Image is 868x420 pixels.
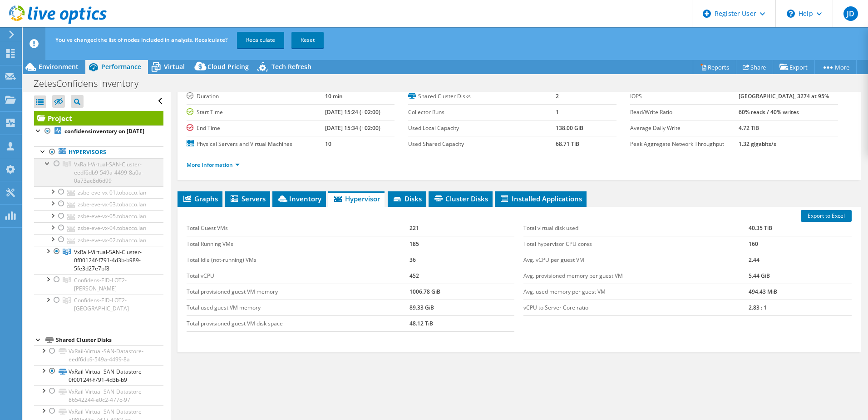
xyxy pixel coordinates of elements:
[30,79,153,89] h1: ZetesConfidens Inventory
[556,92,559,100] b: 2
[34,210,163,222] a: zsbe-eve-vx-05.tobacco.lan
[237,32,284,48] a: Recalculate
[773,60,815,74] a: Export
[74,276,127,292] span: Confidens-EID-LOT2-[PERSON_NAME]
[523,284,749,300] td: Avg. used memory per guest VM
[392,194,422,203] span: Disks
[34,274,163,294] a: Confidens-EID-LOT2-Evere
[74,296,129,312] span: Confidens-EID-LOT2-[GEOGRAPHIC_DATA]
[749,300,852,315] td: 2.83 : 1
[74,248,142,272] span: VxRail-Virtual-SAN-Cluster-0f00124f-f791-4d3b-b989-5fe3d27e7bf8
[739,92,829,100] b: [GEOGRAPHIC_DATA], 3274 at 95%
[523,300,749,315] td: vCPU to Server Core ratio
[34,111,163,125] a: Project
[187,108,325,117] label: Start Time
[271,62,311,71] span: Tech Refresh
[101,62,141,71] span: Performance
[556,140,579,148] b: 68.71 TiB
[693,60,736,74] a: Reports
[187,315,409,331] td: Total provisioned guest VM disk space
[34,234,163,246] a: zsbe-eve-vx-02.tobacco.lan
[34,345,163,365] a: VxRail-Virtual-SAN-Datastore-eedf6db9-549a-4499-8a
[630,140,739,149] label: Peak Aggregate Network Throughput
[34,158,163,186] a: VxRail-Virtual-SAN-Cluster-eedf6db9-549a-4499-8a0a-0a73ac8d6d99
[187,220,409,236] td: Total Guest VMs
[187,284,409,300] td: Total provisioned guest VM memory
[409,315,515,331] td: 48.12 TiB
[187,92,325,101] label: Duration
[409,284,515,300] td: 1006.78 GiB
[291,32,324,48] a: Reset
[34,186,163,198] a: zsbe-eve-vx-01.tobacco.lan
[408,140,556,149] label: Used Shared Capacity
[34,246,163,274] a: VxRail-Virtual-SAN-Cluster-0f00124f-f791-4d3b-b989-5fe3d27e7bf8
[34,146,163,158] a: Hypervisors
[409,236,515,252] td: 185
[409,220,515,236] td: 221
[409,252,515,268] td: 36
[556,124,583,132] b: 138.00 GiB
[187,300,409,315] td: Total used guest VM memory
[34,222,163,234] a: zsbe-eve-vx-04.tobacco.lan
[749,220,852,236] td: 40.35 TiB
[409,268,515,284] td: 452
[523,252,749,268] td: Avg. vCPU per guest VM
[523,220,749,236] td: Total virtual disk used
[556,108,559,116] b: 1
[187,140,325,149] label: Physical Servers and Virtual Machines
[34,295,163,315] a: Confidens-EID-LOT2-Ruisbroek
[333,194,380,203] span: Hypervisor
[408,124,556,133] label: Used Local Capacity
[39,62,79,71] span: Environment
[801,210,852,222] a: Export to Excel
[739,124,759,132] b: 4.72 TiB
[523,236,749,252] td: Total hypervisor CPU cores
[408,108,556,117] label: Collector Runs
[182,194,218,203] span: Graphs
[325,124,380,132] b: [DATE] 15:34 (+02:00)
[523,268,749,284] td: Avg. provisioned memory per guest VM
[409,300,515,315] td: 89.33 GiB
[56,335,163,345] div: Shared Cluster Disks
[187,236,409,252] td: Total Running VMs
[277,194,321,203] span: Inventory
[187,268,409,284] td: Total vCPU
[74,160,143,185] span: VxRail-Virtual-SAN-Cluster-eedf6db9-549a-4499-8a0a-0a73ac8d6d99
[749,252,852,268] td: 2.44
[187,252,409,268] td: Total Idle (not-running) VMs
[739,108,799,116] b: 60% reads / 40% writes
[739,140,776,148] b: 1.32 gigabits/s
[34,385,163,405] a: VxRail-Virtual-SAN-Datastore-86542244-e0c2-477c-97
[34,125,163,137] a: confidensinventory on [DATE]
[749,284,852,300] td: 494.43 MiB
[325,92,343,100] b: 10 min
[164,62,185,71] span: Virtual
[843,6,858,21] span: JD
[630,92,739,101] label: IOPS
[433,194,488,203] span: Cluster Disks
[34,198,163,210] a: zsbe-eve-vx-03.tobacco.lan
[736,60,773,74] a: Share
[408,92,556,101] label: Shared Cluster Disks
[187,161,240,169] a: More Information
[325,108,380,116] b: [DATE] 15:24 (+02:00)
[207,62,249,71] span: Cloud Pricing
[229,194,266,203] span: Servers
[749,236,852,252] td: 160
[749,268,852,284] td: 5.44 GiB
[630,108,739,117] label: Read/Write Ratio
[64,127,144,135] b: confidensinventory on [DATE]
[630,124,739,133] label: Average Daily Write
[34,365,163,385] a: VxRail-Virtual-SAN-Datastore-0f00124f-f791-4d3b-b9
[787,10,795,18] svg: \n
[187,124,325,133] label: End Time
[499,194,582,203] span: Installed Applications
[55,36,227,44] span: You've changed the list of nodes included in analysis. Recalculate?
[814,60,857,74] a: More
[325,140,331,148] b: 10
